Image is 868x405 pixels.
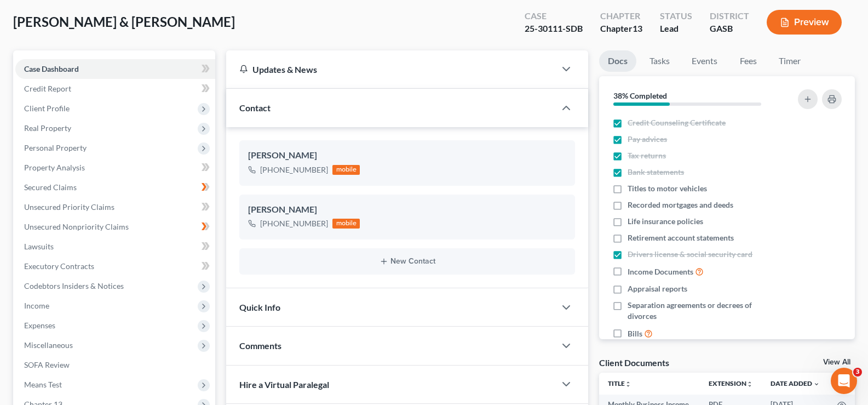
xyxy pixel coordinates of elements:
[24,242,54,251] span: Lawsuits
[239,102,271,113] span: Contact
[15,59,215,79] a: Case Dashboard
[641,50,679,72] a: Tasks
[24,182,77,192] span: Secured Claims
[823,358,850,366] a: View All
[24,64,79,73] span: Case Dashboard
[600,10,642,22] div: Chapter
[13,14,235,30] span: [PERSON_NAME] & [PERSON_NAME]
[525,22,583,35] div: 25-30111-SDB
[628,232,734,243] span: Retirement account statements
[24,380,62,389] span: Means Test
[628,167,684,178] span: Bank statements
[260,218,328,229] div: [PHONE_NUMBER]
[24,321,55,330] span: Expenses
[628,199,733,210] span: Recorded mortgages and deeds
[239,64,542,75] div: Updates & News
[24,222,129,231] span: Unsecured Nonpriority Claims
[15,237,215,256] a: Lawsuits
[813,381,820,387] i: expand_more
[24,281,124,290] span: Codebtors Insiders & Notices
[15,158,215,178] a: Property Analysis
[600,22,642,35] div: Chapter
[248,203,566,216] div: [PERSON_NAME]
[15,256,215,276] a: Executory Contracts
[660,22,692,35] div: Lead
[24,123,71,133] span: Real Property
[628,249,752,260] span: Drivers license & social security card
[525,10,583,22] div: Case
[746,381,753,387] i: unfold_more
[15,217,215,237] a: Unsecured Nonpriority Claims
[24,143,87,152] span: Personal Property
[628,117,726,128] span: Credit Counseling Certificate
[24,202,114,212] span: Unsecured Priority Claims
[628,328,642,339] span: Bills
[660,10,692,22] div: Status
[628,266,693,277] span: Income Documents
[248,257,566,266] button: New Contact
[613,91,667,100] strong: 38% Completed
[628,150,666,161] span: Tax returns
[608,379,631,387] a: Titleunfold_more
[731,50,766,72] a: Fees
[24,84,71,93] span: Credit Report
[767,10,842,35] button: Preview
[709,379,753,387] a: Extensionunfold_more
[15,178,215,197] a: Secured Claims
[24,340,73,350] span: Miscellaneous
[625,381,631,387] i: unfold_more
[853,368,862,377] span: 3
[239,379,329,390] span: Hire a Virtual Paralegal
[599,50,636,72] a: Docs
[332,165,360,175] div: mobile
[15,197,215,217] a: Unsecured Priority Claims
[248,149,566,162] div: [PERSON_NAME]
[683,50,726,72] a: Events
[24,104,70,113] span: Client Profile
[710,22,749,35] div: GASB
[599,357,669,368] div: Client Documents
[15,355,215,375] a: SOFA Review
[24,301,49,310] span: Income
[831,368,857,394] iframe: Intercom live chat
[15,79,215,99] a: Credit Report
[628,134,667,145] span: Pay advices
[24,360,70,369] span: SOFA Review
[260,164,328,175] div: [PHONE_NUMBER]
[24,261,94,271] span: Executory Contracts
[628,216,703,227] span: Life insurance policies
[239,302,280,312] span: Quick Info
[628,283,687,294] span: Appraisal reports
[771,379,820,387] a: Date Added expand_more
[628,183,707,194] span: Titles to motor vehicles
[24,163,85,172] span: Property Analysis
[770,50,809,72] a: Timer
[332,219,360,229] div: mobile
[710,10,749,22] div: District
[239,340,281,351] span: Comments
[633,23,642,33] span: 13
[628,300,781,322] span: Separation agreements or decrees of divorces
